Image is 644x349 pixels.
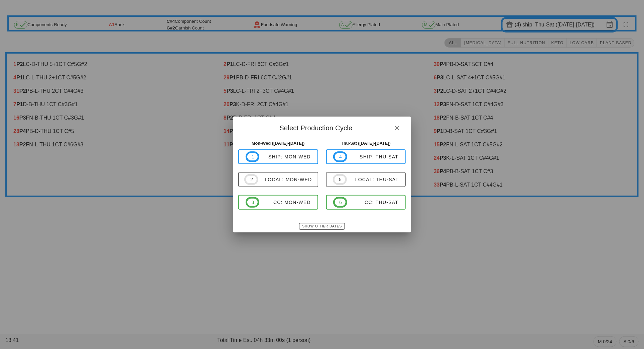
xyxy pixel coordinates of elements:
[339,153,342,160] span: 4
[238,195,318,210] button: 3CC: Mon-Wed
[339,176,341,183] span: 5
[326,195,406,210] button: 6CC: Thu-Sat
[238,172,318,187] button: 2local: Mon-Wed
[258,177,312,182] div: local: Mon-Wed
[251,199,254,206] span: 3
[259,200,311,205] div: CC: Mon-Wed
[299,223,345,230] button: Show Other Dates
[252,141,305,146] strong: Mon-Wed ([DATE]-[DATE])
[302,224,342,228] span: Show Other Dates
[339,199,342,206] span: 6
[326,172,406,187] button: 5local: Thu-Sat
[341,141,391,146] strong: Thu-Sat ([DATE]-[DATE])
[250,176,253,183] span: 2
[347,200,399,205] div: CC: Thu-Sat
[233,117,411,137] div: Select Production Cycle
[238,149,318,164] button: 1ship: Mon-Wed
[347,177,399,182] div: local: Thu-Sat
[326,149,406,164] button: 4ship: Thu-Sat
[259,154,311,159] div: ship: Mon-Wed
[347,154,399,159] div: ship: Thu-Sat
[251,153,254,160] span: 1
